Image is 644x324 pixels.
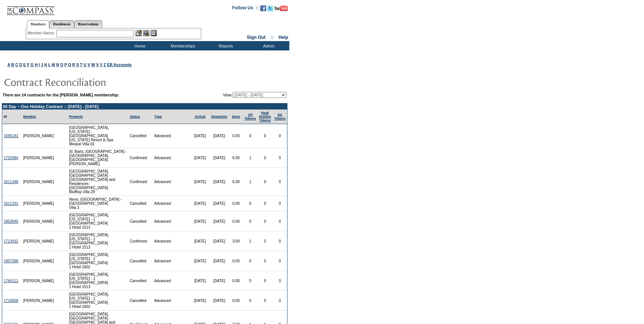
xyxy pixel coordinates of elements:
[258,251,273,271] td: 0
[258,271,273,291] td: 0
[49,20,74,28] a: Residences
[2,104,287,109] td: 60 Day – One Holiday Contract :: [DATE] - [DATE]
[15,62,18,67] a: C
[68,148,128,168] td: St. Barts, [GEOGRAPHIC_DATA] - [GEOGRAPHIC_DATA], [GEOGRAPHIC_DATA] [PERSON_NAME]
[209,251,229,271] td: [DATE]
[87,62,90,67] a: V
[128,251,153,271] td: Cancelled
[229,196,243,212] td: 0.00
[273,148,287,168] td: 0
[273,231,287,251] td: 0
[243,168,258,196] td: 1
[209,148,229,168] td: [DATE]
[229,251,243,271] td: 0.00
[190,148,209,168] td: [DATE]
[274,7,288,12] a: Subscribe to our YouTube Channel
[153,231,190,251] td: Advanced
[72,62,75,67] a: R
[273,196,287,212] td: 0
[229,271,243,291] td: 0.00
[150,30,157,36] img: Reservations
[4,219,18,223] a: 1802640
[245,113,256,120] a: ARTokens
[190,168,209,196] td: [DATE]
[190,291,209,311] td: [DATE]
[271,35,274,40] span: ::
[190,251,209,271] td: [DATE]
[96,62,99,67] a: X
[69,115,83,118] a: Property
[22,148,56,168] td: [PERSON_NAME]
[229,168,243,196] td: 6.00
[246,41,289,50] td: Admin
[7,62,10,67] a: A
[258,124,273,148] td: 0
[273,271,287,291] td: 0
[11,62,14,67] a: B
[243,148,258,168] td: 1
[229,291,243,311] td: 0.00
[209,196,229,212] td: [DATE]
[22,212,56,231] td: [PERSON_NAME]
[4,134,18,138] a: 1696181
[22,291,56,311] td: [PERSON_NAME]
[243,291,258,311] td: 0
[143,30,149,36] img: View
[56,62,59,67] a: N
[22,124,56,148] td: [PERSON_NAME]
[64,62,67,67] a: P
[243,251,258,271] td: 0
[259,111,271,122] a: Peak HolidayTokens
[4,180,18,184] a: 1611348
[28,30,56,36] div: Member Name:
[258,168,273,196] td: 0
[243,124,258,148] td: 0
[19,62,22,67] a: D
[273,291,287,311] td: 0
[243,271,258,291] td: 0
[153,271,190,291] td: Advanced
[153,124,190,148] td: Advanced
[243,196,258,212] td: 0
[273,251,287,271] td: 0
[136,30,142,36] img: b_edit.gif
[279,35,288,40] a: Help
[84,62,87,67] a: U
[68,212,128,231] td: [GEOGRAPHIC_DATA], [US_STATE] - 1 [GEOGRAPHIC_DATA] 1 Hotel 1513
[229,212,243,231] td: 0.00
[4,299,18,303] a: 1716568
[128,231,153,251] td: Confirmed
[118,41,161,50] td: Home
[68,231,128,251] td: [GEOGRAPHIC_DATA], [US_STATE] - 1 [GEOGRAPHIC_DATA] 1 Hotel 1513
[68,271,128,291] td: [GEOGRAPHIC_DATA], [US_STATE] - 1 [GEOGRAPHIC_DATA] 1 Hotel 1513
[243,231,258,251] td: 1
[190,196,209,212] td: [DATE]
[153,251,190,271] td: Advanced
[91,62,95,67] a: W
[260,7,266,12] a: Become our fan on Facebook
[68,251,128,271] td: [GEOGRAPHIC_DATA], [US_STATE] - 1 [GEOGRAPHIC_DATA] 1 Hotel 1602
[273,168,287,196] td: 0
[4,279,18,283] a: 1784111
[128,124,153,148] td: Cancelled
[190,124,209,148] td: [DATE]
[153,168,190,196] td: Advanced
[153,212,190,231] td: Advanced
[209,291,229,311] td: [DATE]
[39,62,40,67] a: I
[48,62,50,67] a: L
[128,212,153,231] td: Cancelled
[60,62,63,67] a: O
[209,271,229,291] td: [DATE]
[68,196,128,212] td: Nevis, [GEOGRAPHIC_DATA] - [GEOGRAPHIC_DATA] Villa 3
[153,291,190,311] td: Advanced
[153,196,190,212] td: Advanced
[100,62,102,67] a: Y
[209,124,229,148] td: [DATE]
[76,62,79,67] a: S
[203,41,246,50] td: Reports
[229,148,243,168] td: 6.00
[23,115,36,118] a: Member
[4,239,18,243] a: 1713432
[209,231,229,251] td: [DATE]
